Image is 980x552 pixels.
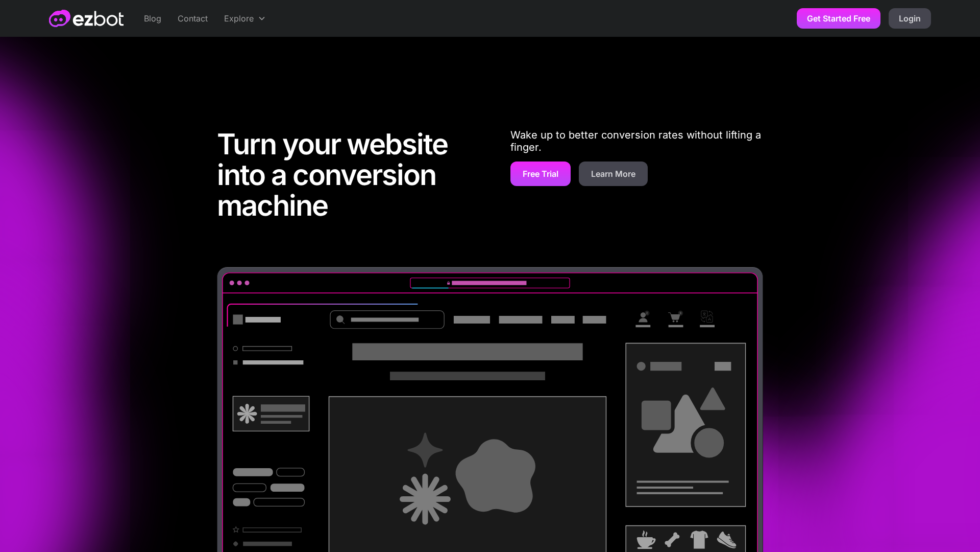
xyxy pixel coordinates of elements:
[510,129,763,153] p: Wake up to better conversion rates without lifting a finger.
[217,129,470,226] h1: Turn your website into a conversion machine
[889,8,931,29] a: Login
[510,162,571,186] a: Free Trial
[797,8,880,29] a: Get Started Free
[49,10,124,27] a: home
[224,12,254,25] div: Explore
[579,162,648,186] a: Learn More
